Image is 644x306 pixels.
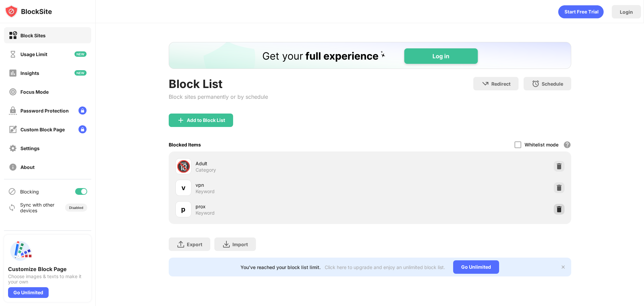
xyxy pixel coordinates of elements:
[20,51,47,57] div: Usage Limit
[74,51,87,57] img: new-icon.svg
[196,167,216,173] div: Category
[9,163,17,171] img: about-off.svg
[69,206,83,210] div: Disabled
[196,210,215,216] div: Keyword
[491,81,511,87] div: Redirect
[187,118,225,123] div: Add to Block List
[20,127,65,132] div: Custom Block Page
[20,202,55,213] div: Sync with other devices
[176,160,191,173] div: 🔞
[9,88,17,96] img: focus-off.svg
[169,77,268,91] div: Block List
[9,125,17,134] img: customize-block-page-off.svg
[240,264,321,270] div: You’ve reached your block list limit.
[8,204,16,212] img: sync-icon.svg
[181,183,185,193] div: v
[5,5,52,18] img: logo-blocksite.svg
[20,189,39,194] div: Blocking
[20,145,40,151] div: Settings
[169,93,268,100] div: Block sites permanently or by schedule
[9,144,17,152] img: settings-off.svg
[20,70,39,76] div: Insights
[8,287,49,298] div: Go Unlimited
[8,274,87,285] div: Choose images & texts to make it your own
[196,203,370,210] div: prox
[78,125,87,133] img: lock-menu.svg
[181,204,185,214] div: p
[9,69,17,77] img: insights-off.svg
[325,264,445,270] div: Click here to upgrade and enjoy an unlimited block list.
[232,242,248,247] div: Import
[8,187,16,195] img: blocking-icon.svg
[20,108,69,114] div: Password Protection
[525,142,558,147] div: Whitelist mode
[558,5,604,18] div: animation
[169,142,201,147] div: Blocked Items
[8,266,87,272] div: Customize Block Page
[9,106,17,115] img: password-protection-off.svg
[453,260,499,274] div: Go Unlimited
[8,239,32,263] img: push-custom-page.svg
[20,164,35,170] div: About
[560,264,566,270] img: x-button.svg
[196,181,370,188] div: vpn
[187,242,202,247] div: Export
[9,31,17,40] img: block-on.svg
[20,89,49,95] div: Focus Mode
[9,50,17,58] img: time-usage-off.svg
[196,188,215,194] div: Keyword
[74,70,87,76] img: new-icon.svg
[78,106,87,115] img: lock-menu.svg
[169,42,571,69] iframe: Banner
[620,9,633,15] div: Login
[20,33,46,38] div: Block Sites
[196,160,370,167] div: Adult
[542,81,563,87] div: Schedule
